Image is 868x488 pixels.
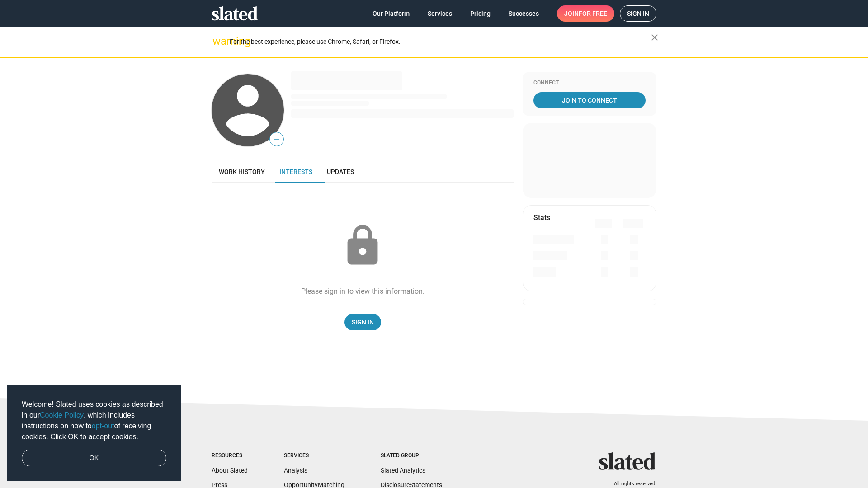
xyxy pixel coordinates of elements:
mat-icon: close [649,32,660,43]
span: Join [564,5,607,22]
a: Sign in [620,5,656,22]
span: — [270,134,283,145]
span: Join To Connect [535,92,644,108]
a: Services [420,5,459,22]
a: Joinfor free [557,5,614,22]
a: Slated Analytics [381,467,425,474]
a: Sign In [344,314,381,330]
span: Pricing [470,5,491,22]
a: Updates [320,161,361,183]
a: About Slated [212,467,248,474]
div: For the best experience, please use Chrome, Safari, or Firefox. [230,36,651,48]
span: Services [428,5,452,22]
span: Updates [327,168,354,175]
div: Services [284,452,344,460]
div: Slated Group [381,452,442,460]
a: Successes [501,5,546,22]
span: Interests [279,168,312,175]
a: Pricing [463,5,498,22]
a: Analysis [284,467,307,474]
span: Sign in [627,6,649,21]
span: Successes [509,5,539,22]
span: Our Platform [373,5,410,22]
a: opt-out [92,422,114,430]
span: Welcome! Slated uses cookies as described in our , which includes instructions on how to of recei... [22,399,166,442]
mat-icon: lock [340,223,385,268]
div: cookieconsent [7,385,181,481]
div: Resources [212,452,248,460]
mat-card-title: Stats [533,213,550,222]
span: for free [579,5,607,22]
div: Connect [533,80,646,87]
a: Work history [212,161,272,183]
a: Join To Connect [533,92,646,108]
span: Sign In [352,314,374,330]
a: Interests [272,161,320,183]
span: Work history [219,168,265,175]
a: Cookie Policy [40,411,84,419]
div: Please sign in to view this information. [301,286,425,296]
a: dismiss cookie message [22,450,166,467]
a: Our Platform [365,5,417,22]
mat-icon: warning [212,36,223,47]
